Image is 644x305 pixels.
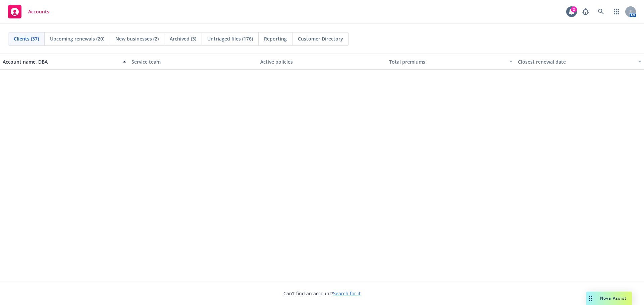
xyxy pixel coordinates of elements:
[283,290,361,297] span: Can't find an account?
[571,6,577,12] div: 2
[3,58,119,65] div: Account name, DBA
[586,292,632,305] button: Nova Assist
[386,54,515,70] button: Total premiums
[28,9,49,14] span: Accounts
[298,35,343,42] span: Customer Directory
[131,58,255,65] div: Service team
[115,35,159,42] span: New businesses (2)
[518,58,634,65] div: Closest renewal date
[50,35,104,42] span: Upcoming renewals (20)
[5,2,52,21] a: Accounts
[170,35,196,42] span: Archived (3)
[594,5,608,18] a: Search
[14,35,39,42] span: Clients (37)
[389,58,505,65] div: Total premiums
[515,54,644,70] button: Closest renewal date
[258,54,386,70] button: Active policies
[586,292,595,305] div: Drag to move
[333,290,361,297] a: Search for it
[129,54,258,70] button: Service team
[260,58,384,65] div: Active policies
[610,5,623,18] a: Switch app
[579,5,592,18] a: Report a Bug
[600,295,627,301] span: Nova Assist
[207,35,253,42] span: Untriaged files (176)
[264,35,287,42] span: Reporting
